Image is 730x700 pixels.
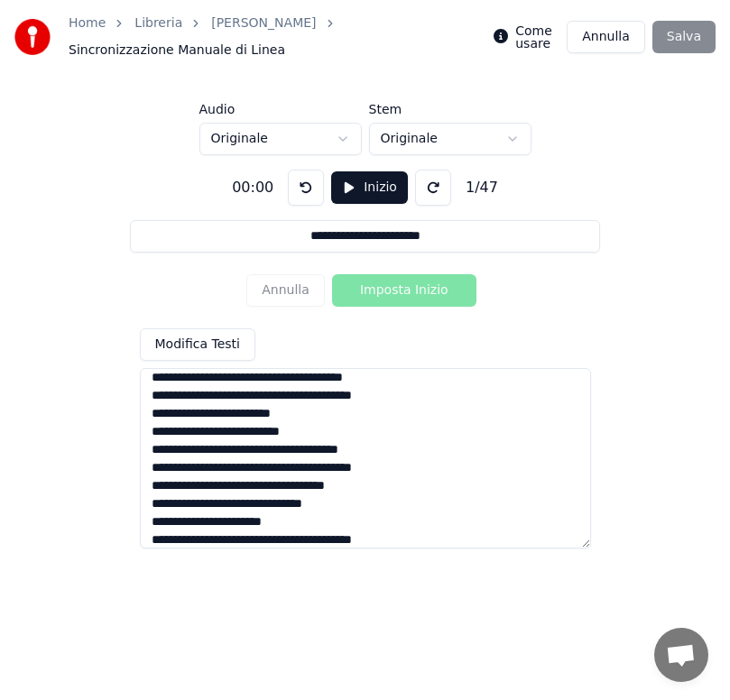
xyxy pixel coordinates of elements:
label: Stem [369,103,531,115]
label: Audio [199,103,362,115]
button: Inizio [331,171,408,204]
button: Annulla [567,21,645,53]
a: Home [69,14,106,32]
label: Come usare [515,24,559,50]
nav: breadcrumb [69,14,494,60]
div: 00:00 [225,177,281,198]
a: [PERSON_NAME] [211,14,316,32]
div: Aprire la chat [654,628,708,682]
div: 1 / 47 [458,177,505,198]
button: Modifica Testi [140,328,255,361]
span: Sincronizzazione Manuale di Linea [69,41,285,60]
img: youka [14,19,51,55]
a: Libreria [134,14,182,32]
